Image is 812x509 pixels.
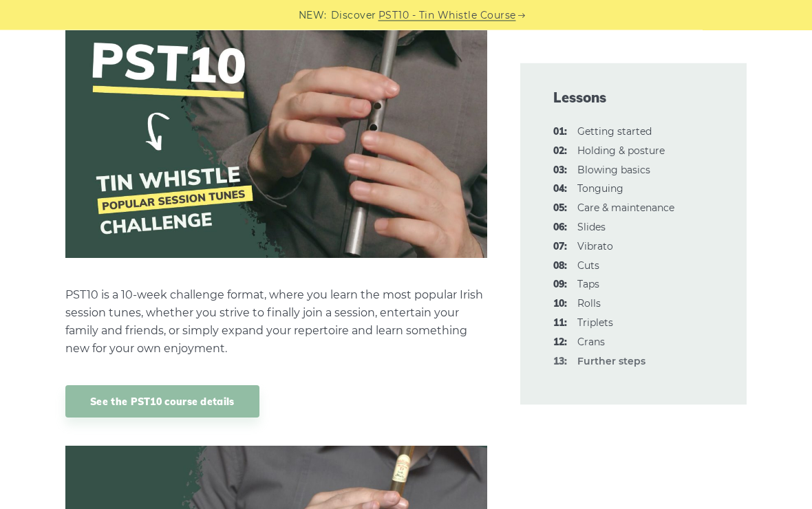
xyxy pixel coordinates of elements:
[553,277,567,293] span: 09:
[553,124,567,140] span: 01:
[577,316,613,329] a: 11:Triplets
[299,8,327,23] span: NEW:
[553,162,567,179] span: 03:
[553,296,567,312] span: 10:
[553,143,567,160] span: 02:
[577,202,674,214] a: 05:Care & maintenance
[577,221,606,233] a: 06:Slides
[553,315,567,332] span: 11:
[577,336,605,348] a: 12:Crans
[577,164,650,176] a: 03:Blowing basics
[553,200,567,217] span: 05:
[577,259,599,272] a: 08:Cuts
[553,354,567,370] span: 13:
[553,88,714,107] span: Lessons
[553,334,567,351] span: 12:
[577,125,652,138] a: 01:Getting started
[577,144,665,157] a: 02:Holding & posture
[577,278,599,290] a: 09:Taps
[553,258,567,274] span: 08:
[378,8,516,23] a: PST10 - Tin Whistle Course
[577,355,645,367] strong: Further steps
[553,181,567,197] span: 04:
[577,297,601,310] a: 10:Rolls
[331,8,376,23] span: Discover
[65,287,487,358] p: PST10 is a 10-week challenge format, where you learn the most popular Irish session tunes, whethe...
[65,386,259,418] a: See the PST10 course details
[553,239,567,255] span: 07:
[577,240,613,252] a: 07:Vibrato
[553,219,567,236] span: 06:
[577,182,623,195] a: 04:Tonguing
[65,21,487,258] img: tin whistle course PST10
